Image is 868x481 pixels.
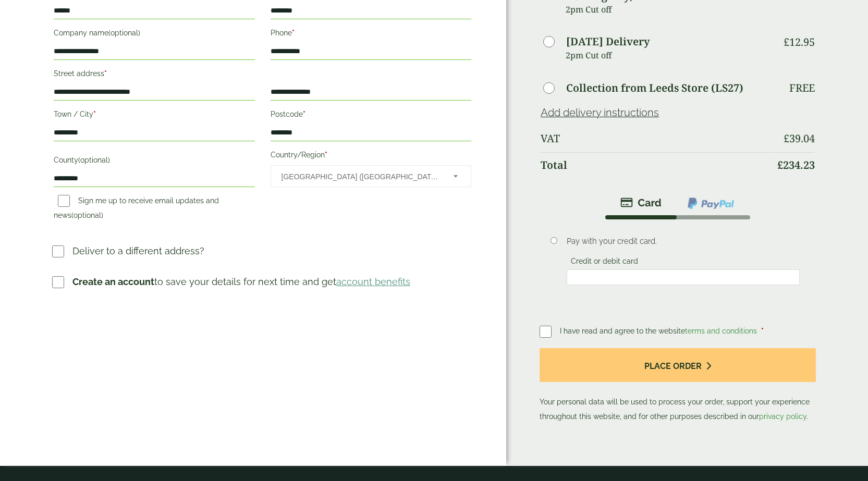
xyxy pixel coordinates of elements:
[541,126,770,151] th: VAT
[570,273,797,282] iframe: Secure card payment input frame
[567,236,800,247] p: Pay with your credit card.
[685,327,757,335] a: terms and conditions
[325,151,327,159] abbr: required
[78,156,110,164] span: (optional)
[72,276,154,287] strong: Create an account
[789,82,815,94] p: Free
[54,26,255,43] label: Company name
[271,26,472,43] label: Phone
[540,348,816,382] button: Place order
[58,195,70,207] input: Sign me up to receive email updates and news(optional)
[54,196,219,223] label: Sign me up to receive email updates and news
[567,257,642,268] label: Credit or debit card
[560,327,759,335] span: I have read and agree to the website
[271,107,472,125] label: Postcode
[784,35,815,49] bdi: 12.95
[271,165,472,187] span: Country/Region
[72,275,410,289] p: to save your details for next time and get
[566,83,743,93] label: Collection from Leeds Store (LS27)
[784,131,789,145] span: £
[759,412,806,421] a: privacy policy
[104,69,107,78] abbr: required
[72,244,204,258] p: Deliver to a different address?
[54,153,255,170] label: County
[777,158,815,172] bdi: 234.23
[292,29,295,37] abbr: required
[784,35,789,49] span: £
[541,152,770,178] th: Total
[566,47,770,63] p: 2pm Cut off
[777,158,783,172] span: £
[566,36,650,47] label: [DATE] Delivery
[71,211,103,219] span: (optional)
[687,196,735,210] img: ppcp-gateway.png
[303,110,305,118] abbr: required
[761,327,764,335] abbr: required
[540,348,816,424] p: Your personal data will be used to process your order, support your experience throughout this we...
[271,147,472,165] label: Country/Region
[336,276,410,287] a: account benefits
[108,29,140,37] span: (optional)
[541,106,659,119] a: Add delivery instructions
[54,107,255,125] label: Town / City
[93,110,96,118] abbr: required
[566,2,770,17] p: 2pm Cut off
[620,196,662,209] img: stripe.png
[282,166,440,188] span: United Kingdom (UK)
[54,66,255,84] label: Street address
[784,131,815,145] bdi: 39.04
